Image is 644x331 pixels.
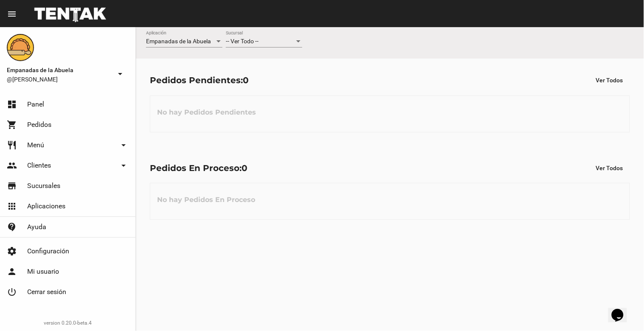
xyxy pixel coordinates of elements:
[27,223,46,231] span: Ayuda
[7,140,17,150] mat-icon: restaurant
[7,99,17,109] mat-icon: dashboard
[150,100,263,125] h3: No hay Pedidos Pendientes
[7,266,17,277] mat-icon: person
[27,267,59,276] span: Mi usuario
[27,202,65,210] span: Aplicaciones
[115,69,125,79] mat-icon: arrow_drop_down
[243,75,249,85] span: 0
[608,297,636,323] iframe: chat widget
[7,120,17,130] mat-icon: shopping_cart
[118,160,129,171] mat-icon: arrow_drop_down
[7,201,17,211] mat-icon: apps
[27,288,66,296] span: Cerrar sesión
[146,38,211,45] span: Empanadas de la Abuela
[7,319,129,327] div: version 0.20.0-beta.4
[150,73,249,87] div: Pedidos Pendientes:
[7,34,34,61] img: f0136945-ed32-4f7c-91e3-a375bc4bb2c5.png
[27,247,69,255] span: Configuración
[226,38,259,45] span: -- Ver Todo --
[242,163,247,173] span: 0
[7,246,17,256] mat-icon: settings
[7,287,17,297] mat-icon: power_settings_new
[7,222,17,232] mat-icon: contact_support
[596,77,623,84] span: Ver Todos
[27,121,51,129] span: Pedidos
[150,187,262,213] h3: No hay Pedidos En Proceso
[589,160,630,176] button: Ver Todos
[118,140,129,150] mat-icon: arrow_drop_down
[7,160,17,171] mat-icon: people
[27,182,60,190] span: Sucursales
[596,165,623,171] span: Ver Todos
[27,141,44,149] span: Menú
[7,65,112,75] span: Empanadas de la Abuela
[7,9,17,19] mat-icon: menu
[27,161,51,170] span: Clientes
[7,75,112,84] span: @[PERSON_NAME]
[150,161,247,175] div: Pedidos En Proceso:
[27,100,44,109] span: Panel
[7,181,17,191] mat-icon: store
[589,73,630,88] button: Ver Todos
